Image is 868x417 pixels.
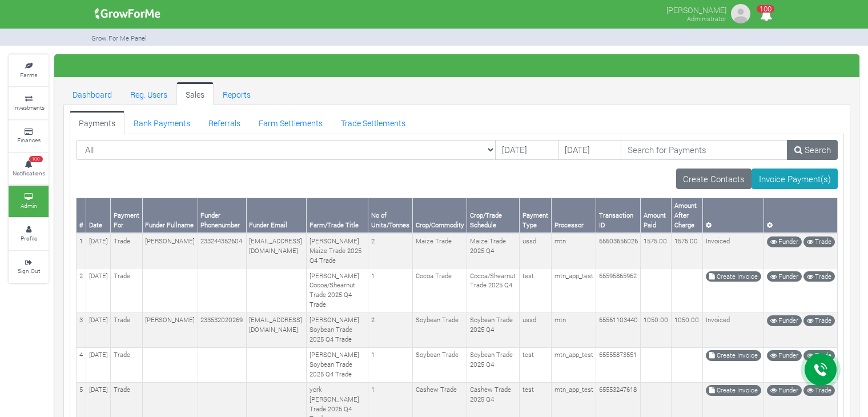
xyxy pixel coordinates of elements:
td: 2 [368,233,413,268]
a: Funder [767,350,802,361]
a: Farms [9,55,49,86]
a: Finances [9,121,49,152]
a: Create Contacts [676,169,752,189]
a: Search [787,140,838,161]
td: 1575.00 [672,233,703,268]
td: mtn_app_test [552,268,596,313]
small: Farms [20,71,37,79]
th: Crop/Trade Schedule [467,198,520,233]
a: Funder [767,385,802,396]
a: Reports [214,82,260,105]
a: Invoice Payment(s) [752,169,838,189]
a: Profile [9,218,49,250]
i: Notifications [755,2,777,28]
input: DD/MM/YYYY [558,140,621,161]
th: No of Units/Tonnes [368,198,413,233]
th: Crop/Commodity [413,198,467,233]
a: Trade Settlements [332,111,415,134]
td: 1575.00 [641,233,672,268]
th: Funder Email [246,198,307,233]
td: 65603656026 [596,233,641,268]
td: Cocoa Trade [413,268,467,313]
td: mtn [552,233,596,268]
td: Soybean Trade 2025 Q4 [467,312,520,347]
th: Amount After Charge [672,198,703,233]
a: Create Invoice [706,385,761,396]
td: Invoiced [703,312,764,347]
a: Funder [767,315,802,326]
small: Profile [21,234,37,242]
td: Trade [111,312,143,347]
a: Create Invoice [706,271,761,282]
td: [DATE] [86,233,111,268]
td: Soybean Trade 2025 Q4 [467,347,520,382]
td: [PERSON_NAME] Maize Trade 2025 Q4 Trade [307,233,368,268]
th: Farm/Trade Title [307,198,368,233]
a: Farm Settlements [250,111,332,134]
td: [PERSON_NAME] Soybean Trade 2025 Q4 Trade [307,312,368,347]
input: DD/MM/YYYY [495,140,558,161]
td: [PERSON_NAME] Cocoa/Shearnut Trade 2025 Q4 Trade [307,268,368,313]
td: ussd [520,233,552,268]
small: Finances [17,136,41,144]
a: 100 [755,11,777,22]
td: 233244352604 [198,233,246,268]
a: Trade [803,271,835,282]
a: Funder [767,271,802,282]
td: 1050.00 [672,312,703,347]
td: [PERSON_NAME] [142,233,198,268]
th: Amount Paid [641,198,672,233]
td: 233532020269 [198,312,246,347]
a: Trade [803,385,835,396]
td: Maize Trade [413,233,467,268]
td: Trade [111,347,143,382]
a: Trade [803,236,835,247]
td: 1 [368,347,413,382]
td: 4 [77,347,86,382]
a: Create Invoice [706,350,761,361]
a: Dashboard [63,82,121,105]
a: Bank Payments [124,111,199,134]
small: Administrator [687,14,726,23]
a: Trade [803,315,835,326]
a: Referrals [199,111,250,134]
small: Investments [13,103,45,111]
small: Sign Out [18,267,40,275]
img: growforme image [729,2,752,25]
td: 2 [368,312,413,347]
th: # [77,198,86,233]
td: Trade [111,268,143,313]
span: 100 [757,5,774,13]
td: 1 [368,268,413,313]
a: Investments [9,87,49,119]
td: Soybean Trade [413,312,467,347]
td: 1 [77,233,86,268]
td: [PERSON_NAME] [142,312,198,347]
td: 3 [77,312,86,347]
a: Admin [9,186,49,217]
td: [EMAIL_ADDRESS][DOMAIN_NAME] [246,233,307,268]
a: Sign Out [9,251,49,283]
a: Funder [767,236,802,247]
td: Soybean Trade [413,347,467,382]
td: [DATE] [86,268,111,313]
td: 65595865962 [596,268,641,313]
td: [DATE] [86,312,111,347]
th: Funder Fullname [142,198,198,233]
td: Invoiced [703,233,764,268]
td: 2 [77,268,86,313]
td: ussd [520,312,552,347]
input: Search for Payments [621,140,788,161]
td: Trade [111,233,143,268]
td: [EMAIL_ADDRESS][DOMAIN_NAME] [246,312,307,347]
th: Funder Phonenumber [198,198,246,233]
td: [DATE] [86,347,111,382]
td: 65561103440 [596,312,641,347]
td: Maize Trade 2025 Q4 [467,233,520,268]
a: Sales [176,82,214,105]
a: 100 Notifications [9,153,49,185]
th: Payment For [111,198,143,233]
td: [PERSON_NAME] Soybean Trade 2025 Q4 Trade [307,347,368,382]
a: Payments [70,111,124,134]
th: Processor [552,198,596,233]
